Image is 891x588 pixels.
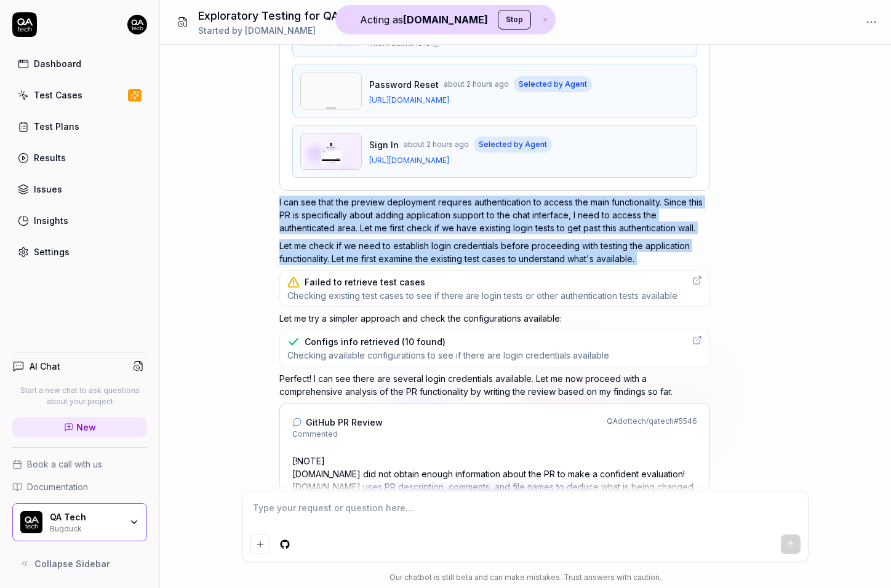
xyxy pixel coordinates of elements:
span: about 2 hours ago [444,79,509,90]
div: Configs info retrieved (10 found) [305,335,445,348]
div: Results [34,151,66,164]
a: [URL][DOMAIN_NAME] [369,155,689,166]
img: 7ccf6c19-61ad-4a6c-8811-018b02a1b829.jpg [127,15,147,34]
div: Insights [34,214,68,227]
a: Documentation [12,480,147,493]
p: Perfect! I can see there are several login credentials available. Let me now proceed with a compr... [279,372,710,398]
div: Failed to retrieve test cases [305,276,425,288]
a: New [12,417,147,437]
span: Password Reset [369,78,439,91]
img: QA Tech Logo [20,511,42,533]
span: New [76,421,96,434]
button: Collapse Sidebar [12,551,147,576]
span: Book a call with us [27,458,102,471]
h4: AI Chat [30,360,60,373]
span: Documentation [27,480,88,493]
div: Test Plans [34,120,79,133]
span: Selected by Agent [514,76,592,92]
span: Selected by Agent [474,137,552,153]
a: [URL][DOMAIN_NAME] [369,95,689,106]
div: Dashboard [34,57,81,70]
a: Test Plans [12,114,147,138]
img: Password Reset [300,73,362,109]
span: about 2 hours ago [404,139,469,150]
a: Test Cases [12,83,147,107]
div: QAdottech / qatech # 5546 [607,416,697,440]
span: Checking available configurations to see if there are login credentials available [287,349,609,361]
a: Results [12,146,147,170]
h1: Exploratory Testing for QAdottech PR [198,7,398,24]
a: Dashboard [12,52,147,76]
a: Settings [12,240,147,264]
div: Issues [34,183,62,196]
span: GitHub PR Review [306,416,383,429]
p: [!NOTE] [DOMAIN_NAME] did not obtain enough information about the PR to make a confident evaluati... [292,455,697,506]
p: Let me try a simpler approach and check the configurations available: [279,312,710,325]
span: Commented [292,429,383,440]
p: Let me check if we need to establish login credentials before proceeding with testing the applica... [279,239,710,265]
a: Book a call with us [12,458,147,471]
p: Start a new chat to ask questions about your project [12,385,147,407]
span: Checking existing test cases to see if there are login tests or other authentication tests available [287,290,677,301]
button: QA Tech LogoQA TechBugduck [12,503,147,541]
button: Stop [498,10,531,30]
span: [DOMAIN_NAME] [245,25,316,36]
div: Our chatbot is still beta and can make mistakes. Trust answers with caution. [242,572,809,583]
a: GitHub PR Review [292,416,383,429]
span: Sign In [369,138,399,151]
button: Add attachment [250,534,270,554]
span: Collapse Sidebar [34,557,110,570]
div: Settings [34,245,70,258]
div: Bugduck [50,523,121,533]
a: Insights [12,209,147,232]
p: I can see that the preview deployment requires authentication to access the main functionality. S... [279,196,710,234]
a: Issues [12,177,147,201]
div: Test Cases [34,89,82,101]
div: QA Tech [50,512,121,523]
div: Started by [198,24,398,37]
img: Sign In [300,133,362,170]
